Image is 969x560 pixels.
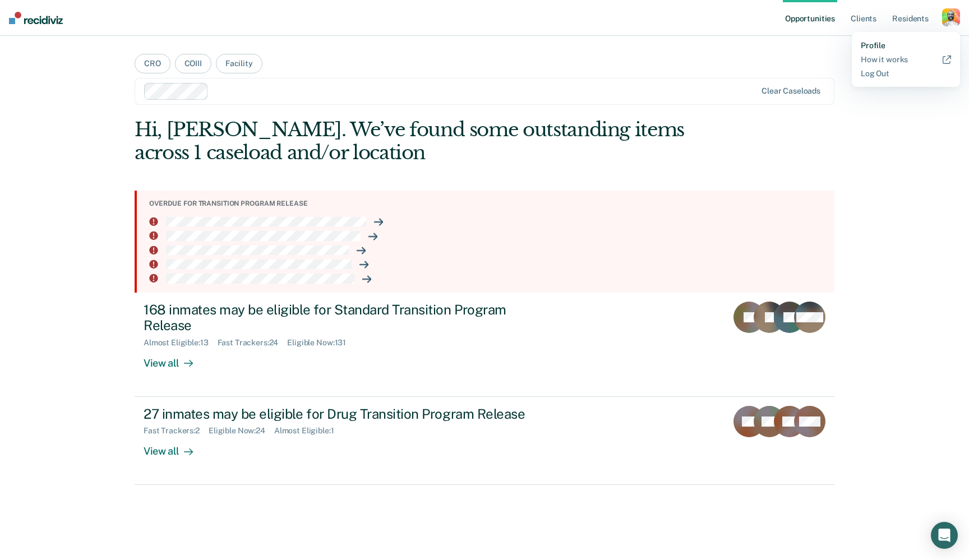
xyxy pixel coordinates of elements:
[861,41,951,50] a: Profile
[762,86,820,96] div: Clear caseloads
[218,338,288,348] div: Fast Trackers : 24
[9,12,63,24] img: Recidiviz
[175,54,211,73] button: COIII
[287,338,355,348] div: Eligible Now : 131
[135,118,694,164] div: Hi, [PERSON_NAME]. We’ve found some outstanding items across 1 caseload and/or location
[135,54,170,73] button: CRO
[135,293,834,397] a: 168 inmates may be eligible for Standard Transition Program ReleaseAlmost Eligible:13Fast Tracker...
[931,522,958,549] div: Open Intercom Messenger
[861,55,951,64] a: How it works
[149,200,825,207] div: Overdue for transition program release
[216,54,262,73] button: Facility
[144,436,206,457] div: View all
[144,406,537,422] div: 27 inmates may be eligible for Drug Transition Program Release
[209,426,274,436] div: Eligible Now : 24
[274,426,343,436] div: Almost Eligible : 1
[861,69,951,78] a: Log Out
[135,397,834,485] a: 27 inmates may be eligible for Drug Transition Program ReleaseFast Trackers:2Eligible Now:24Almos...
[144,338,218,348] div: Almost Eligible : 13
[144,302,537,334] div: 168 inmates may be eligible for Standard Transition Program Release
[144,426,209,436] div: Fast Trackers : 2
[144,348,206,369] div: View all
